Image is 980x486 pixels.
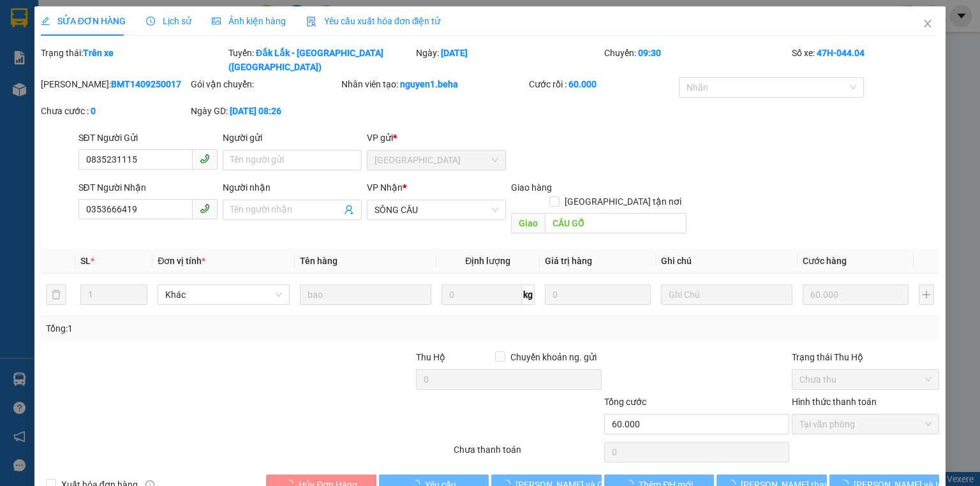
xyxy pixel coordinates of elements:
span: Đơn vị tính [158,256,205,266]
input: VD: Bàn, Ghế [300,284,431,305]
b: nguyen1.beha [400,79,458,89]
div: Trạng thái: [40,46,227,74]
span: Chuyển khoản ng. gửi [505,350,602,364]
div: Chuyến: [603,46,791,74]
span: Cước hàng [803,256,847,266]
div: Tổng: 1 [46,321,379,335]
span: Thu Hộ [416,352,445,362]
div: Tuyến: [227,46,415,74]
span: Chưa thu [799,370,932,389]
div: Gói vận chuyển: [191,77,338,91]
div: SĐT Người Nhận [78,180,218,195]
span: Giao [511,213,545,233]
div: [PERSON_NAME]: [41,77,188,91]
input: Ghi Chú [661,284,792,305]
div: Chưa cước : [41,104,188,118]
div: Cước rồi : [529,77,676,91]
span: Định lượng [465,256,510,266]
span: kg [522,284,535,305]
b: Trên xe [83,48,114,58]
b: 47H-044.04 [817,48,865,58]
span: SL [80,256,91,266]
span: Giá trị hàng [545,256,592,266]
span: Yêu cầu xuất hóa đơn điện tử [306,16,441,26]
span: Tại văn phòng [799,415,932,434]
span: ĐẮK LẮK [375,151,498,170]
span: SÔNG CẦU [375,200,498,219]
span: edit [41,17,50,26]
span: close [923,18,933,29]
div: SĐT Người Gửi [78,131,218,145]
button: plus [919,284,934,305]
b: [DATE] 08:26 [230,106,281,116]
span: VP Nhận [367,182,403,193]
div: Ngày GD: [191,104,338,118]
label: Hình thức thanh toán [792,397,877,407]
span: [GEOGRAPHIC_DATA] tận nơi [560,195,687,209]
b: BMT1409250017 [111,79,181,89]
button: delete [46,284,66,305]
div: Chưa thanh toán [452,443,602,465]
b: 60.000 [568,79,597,89]
span: Khác [165,285,281,304]
b: 0 [91,106,96,116]
div: Người nhận [223,180,362,195]
button: Close [910,6,946,42]
div: Trạng thái Thu Hộ [792,350,939,364]
span: phone [200,154,210,164]
span: Tổng cước [604,397,646,407]
b: 09:30 [638,48,661,58]
span: Tên hàng [300,256,338,266]
div: Người gửi [223,131,362,145]
b: [DATE] [441,48,468,58]
input: Dọc đường [545,213,687,233]
div: VP gửi [367,131,506,145]
span: clock-circle [146,17,155,26]
div: Nhân viên tạo: [341,77,526,91]
span: Giao hàng [511,182,552,193]
input: 0 [803,284,909,305]
span: picture [212,17,221,26]
input: 0 [545,284,651,305]
img: icon [306,17,316,27]
div: Số xe: [791,46,940,74]
th: Ghi chú [656,249,798,274]
span: user-add [344,205,354,215]
span: Ảnh kiện hàng [212,16,286,26]
div: Ngày: [415,46,602,74]
b: Đắk Lắk - [GEOGRAPHIC_DATA] ([GEOGRAPHIC_DATA]) [228,48,383,72]
span: Lịch sử [146,16,191,26]
span: SỬA ĐƠN HÀNG [41,16,126,26]
span: phone [200,203,210,214]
